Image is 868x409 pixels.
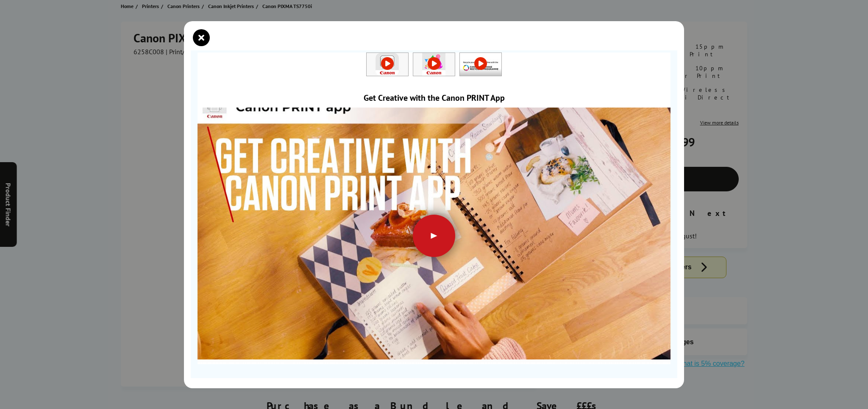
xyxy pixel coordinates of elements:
[195,31,208,44] button: close modal
[460,53,501,76] img: Canon Cartridge Recycling Programme
[413,53,455,76] img: Introducing the Canon Creative Park App
[198,92,670,103] div: Get Creative with the Canon PRINT App
[198,94,670,359] img: Play
[367,53,408,76] img: Get Creative with the Canon PRINT App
